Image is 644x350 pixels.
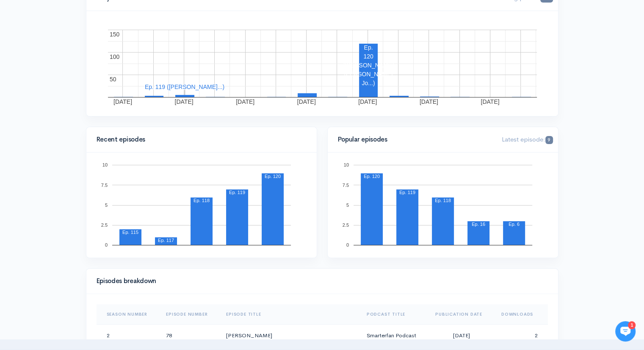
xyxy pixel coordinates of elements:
text: Ep. 120 [364,174,380,179]
h1: Hi 👋 [13,41,157,55]
td: 2 [495,324,548,347]
text: [DATE] [236,98,254,105]
p: Find an answer quickly [11,145,158,156]
svg: A chart. [97,163,307,247]
text: Ep. 118 [435,198,451,203]
h2: Just let us know if you need anything and we'll be happy to help! 🙂 [13,56,157,97]
th: Sort column [428,304,495,325]
h4: Recent episodes [97,136,301,143]
text: 7.5 [101,182,107,187]
th: Sort column [219,304,359,325]
text: [DATE] [481,98,499,105]
h4: Episodes breakdown [97,278,543,285]
text: Ep. 119 [399,190,415,195]
text: Ep. 6 [509,222,520,227]
text: 10 [102,162,107,167]
td: Smarterfan Podcast [360,324,428,347]
text: 50 [110,76,116,83]
text: ([PERSON_NAME] [343,62,394,69]
text: Jo...) [362,80,375,86]
input: Search articles [25,159,151,176]
text: Ep. 119 [229,190,245,195]
text: 0 [105,242,107,247]
span: 9 [545,136,553,144]
th: Sort column [159,304,219,325]
text: 2.5 [342,222,348,228]
text: 100 [110,53,120,60]
text: [DATE] [419,98,438,105]
text: [DATE] [174,98,193,105]
text: 0 [346,242,348,247]
text: Ep. 118 [193,198,210,203]
text: Ep. [364,44,373,51]
span: New conversation [55,117,102,124]
th: Sort column [97,304,160,325]
td: 2 [97,324,160,347]
text: Ep. 119 ([PERSON_NAME]...) [144,83,224,90]
svg: A chart. [97,21,548,106]
text: 7.5 [342,182,348,187]
svg: A chart. [338,163,548,247]
text: [DATE] [297,98,315,105]
text: Ep. 16 [472,222,485,227]
td: 78 [159,324,219,347]
text: [PERSON_NAME] [344,71,392,78]
td: [PERSON_NAME] [219,324,359,347]
button: New conversation [13,112,156,129]
th: Sort column [360,304,428,325]
text: Ep. 120 [265,174,281,179]
span: Latest episode: [502,135,553,143]
text: 5 [105,203,107,208]
text: 150 [110,31,120,38]
iframe: gist-messenger-bubble-iframe [615,321,636,342]
text: 10 [343,162,348,167]
text: Ep. 115 [122,230,138,235]
text: 5 [346,203,348,208]
td: [DATE] [428,324,495,347]
text: 2.5 [101,222,107,228]
text: Ep. 117 [158,238,174,243]
text: [DATE] [113,98,132,105]
th: Sort column [495,304,548,325]
text: [DATE] [358,98,377,105]
h4: Popular episodes [338,136,492,143]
